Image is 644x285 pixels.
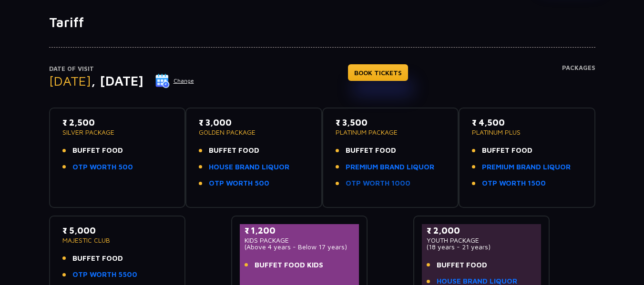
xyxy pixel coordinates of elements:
[49,64,194,74] p: Date of Visit
[482,145,532,156] span: BUFFET FOOD
[427,224,537,237] p: ₹ 2,000
[62,224,173,237] p: ₹ 5,000
[91,73,143,88] span: , [DATE]
[199,116,309,129] p: ₹ 3,000
[155,73,194,88] button: Change
[72,269,137,280] a: OTP WORTH 5500
[49,73,91,88] span: [DATE]
[62,116,173,129] p: ₹ 2,500
[255,260,323,271] span: BUFFET FOOD KIDS
[209,162,289,173] a: HOUSE BRAND LIQUOR
[346,162,434,173] a: PREMIUM BRAND LIQUOR
[482,162,571,173] a: PREMIUM BRAND LIQUOR
[209,178,269,189] a: OTP WORTH 500
[437,260,487,271] span: BUFFET FOOD
[49,14,595,30] h1: Tariff
[427,237,537,244] p: YOUTH PACKAGE
[472,116,582,129] p: ₹ 4,500
[346,145,396,156] span: BUFFET FOOD
[427,244,537,250] p: (18 years - 21 years)
[562,64,595,98] h4: Packages
[199,129,309,136] p: GOLDEN PACKAGE
[472,129,582,136] p: PLATINUM PLUS
[245,224,355,237] p: ₹ 1,200
[72,162,133,173] a: OTP WORTH 500
[72,253,123,264] span: BUFFET FOOD
[72,145,123,156] span: BUFFET FOOD
[336,129,446,136] p: PLATINUM PACKAGE
[245,244,355,250] p: (Above 4 years - Below 17 years)
[62,129,173,136] p: SILVER PACKAGE
[482,178,546,189] a: OTP WORTH 1500
[336,116,446,129] p: ₹ 3,500
[348,64,408,81] a: BOOK TICKETS
[209,145,259,156] span: BUFFET FOOD
[62,237,173,244] p: MAJESTIC CLUB
[245,237,355,244] p: KIDS PACKAGE
[346,178,410,189] a: OTP WORTH 1000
